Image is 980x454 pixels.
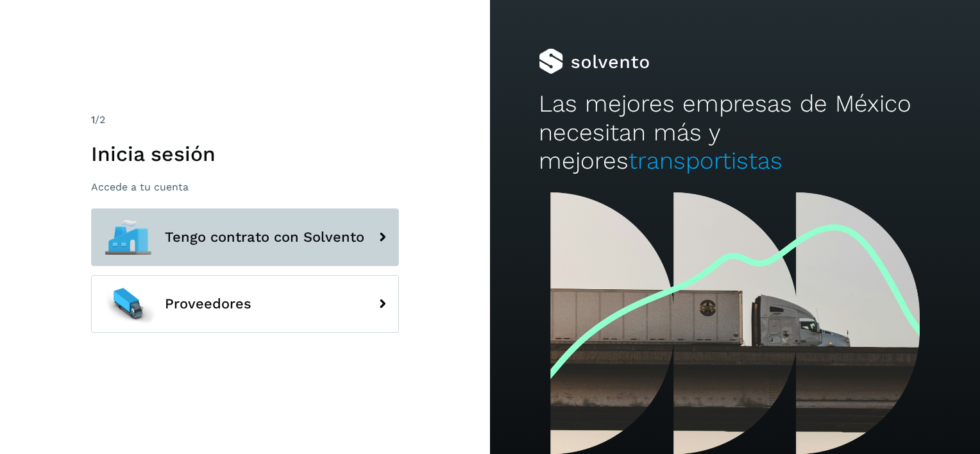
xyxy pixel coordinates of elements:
span: 1 [91,113,95,126]
h1: Inicia sesión [91,142,399,166]
div: /2 [91,112,399,128]
button: Proveedores [91,275,399,333]
h2: Las mejores empresas de México necesitan más y mejores [539,90,931,175]
button: Tengo contrato con Solvento [91,208,399,266]
span: Tengo contrato con Solvento [165,230,364,245]
span: Proveedores [165,296,251,312]
p: Accede a tu cuenta [91,181,399,193]
span: transportistas [629,147,782,174]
